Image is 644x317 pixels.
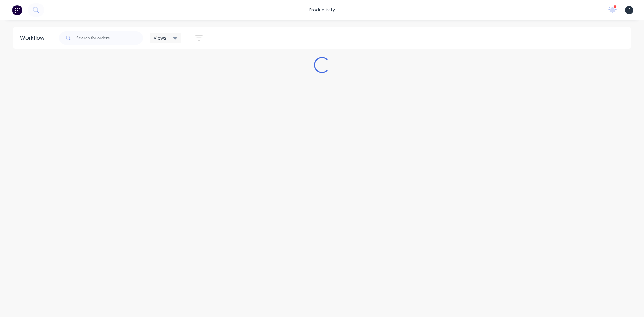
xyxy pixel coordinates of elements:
input: Search for orders... [76,31,143,45]
div: productivity [306,5,338,15]
div: Workflow [20,34,48,42]
span: Views [154,34,166,41]
img: Factory [12,5,22,15]
span: F [628,7,630,13]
